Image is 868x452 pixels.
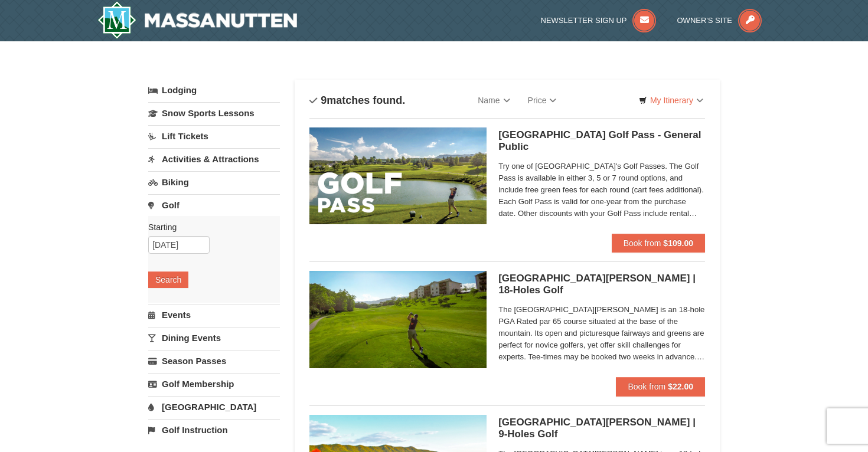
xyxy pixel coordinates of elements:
[519,89,566,112] a: Price
[148,221,271,233] label: Starting
[148,171,280,193] a: Biking
[309,94,405,106] h4: matches found.
[624,238,661,248] span: Book from
[148,80,280,101] a: Lodging
[628,382,665,391] span: Book from
[541,16,657,25] a: Newsletter Sign Up
[469,89,518,112] a: Name
[148,125,280,147] a: Lift Tickets
[148,102,280,124] a: Snow Sports Lessons
[148,148,280,170] a: Activities & Attractions
[309,127,487,224] img: 6619859-108-f6e09677.jpg
[541,16,627,25] span: Newsletter Sign Up
[148,194,280,216] a: Golf
[668,382,693,391] strong: $22.00
[631,91,711,109] a: My Itinerary
[663,238,693,248] strong: $109.00
[148,396,280,418] a: [GEOGRAPHIC_DATA]
[148,419,280,441] a: Golf Instruction
[97,1,297,39] img: Massanutten Resort Logo
[498,417,705,440] h5: [GEOGRAPHIC_DATA][PERSON_NAME] | 9-Holes Golf
[148,327,280,349] a: Dining Events
[148,373,280,395] a: Golf Membership
[612,234,705,253] button: Book from $109.00
[677,16,733,25] span: Owner's Site
[498,161,705,220] span: Try one of [GEOGRAPHIC_DATA]'s Golf Passes. The Golf Pass is available in either 3, 5 or 7 round ...
[148,271,188,288] button: Search
[498,304,705,363] span: The [GEOGRAPHIC_DATA][PERSON_NAME] is an 18-hole PGA Rated par 65 course situated at the base of ...
[309,271,487,368] img: 6619859-85-1f84791f.jpg
[677,16,762,25] a: Owner's Site
[97,1,297,39] a: Massanutten Resort
[616,377,705,396] button: Book from $22.00
[498,273,705,296] h5: [GEOGRAPHIC_DATA][PERSON_NAME] | 18-Holes Golf
[498,129,705,153] h5: [GEOGRAPHIC_DATA] Golf Pass - General Public
[148,350,280,372] a: Season Passes
[148,304,280,326] a: Events
[321,94,327,106] span: 9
